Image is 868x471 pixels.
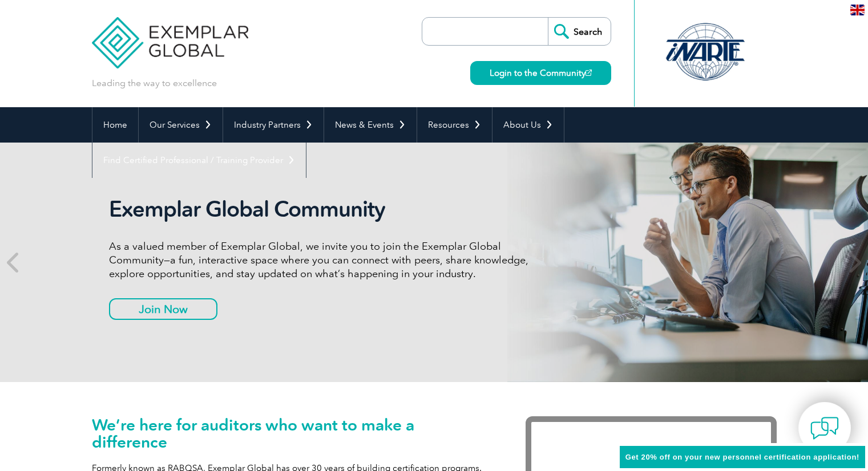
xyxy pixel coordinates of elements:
[109,298,217,320] a: Join Now
[92,77,217,90] p: Leading the way to excellence
[492,107,564,143] a: About Us
[324,107,417,143] a: News & Events
[92,143,306,178] a: Find Certified Professional / Training Provider
[109,239,537,281] p: As a valued member of Exemplar Global, we invite you to join the Exemplar Global Community—a fun,...
[109,196,537,222] h2: Exemplar Global Community
[850,5,865,15] img: en
[139,107,223,143] a: Our Services
[470,61,611,85] a: Login to the Community
[810,414,839,442] img: contact-chat.png
[417,107,492,143] a: Resources
[92,416,491,450] h1: We’re here for auditors who want to make a difference
[586,70,592,76] img: open_square.png
[548,18,611,45] input: Search
[223,107,324,143] a: Industry Partners
[625,453,859,461] span: Get 20% off on your new personnel certification application!
[92,107,138,143] a: Home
